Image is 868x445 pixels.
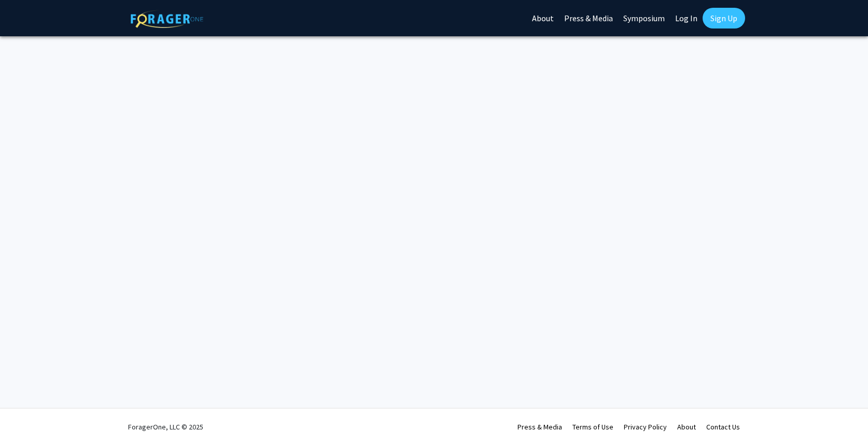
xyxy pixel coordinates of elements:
a: Terms of Use [572,422,613,432]
a: Press & Media [517,422,562,432]
a: Sign Up [703,8,745,28]
div: ForagerOne, LLC © 2025 [128,409,203,445]
a: About [677,422,696,432]
img: ForagerOne Logo [131,10,203,28]
a: Privacy Policy [624,422,667,432]
a: Contact Us [706,422,740,432]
